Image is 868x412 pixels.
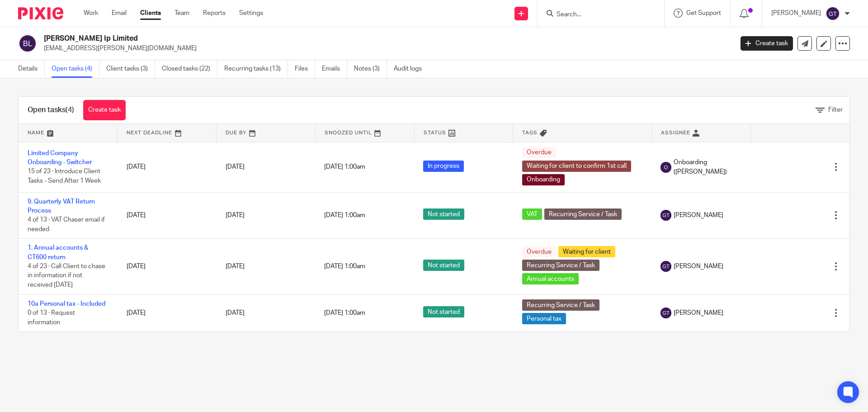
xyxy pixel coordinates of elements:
[394,60,429,78] a: Audit logs
[522,273,579,284] span: Annual accounts
[522,130,538,135] span: Tags
[226,164,245,170] span: [DATE]
[84,9,98,18] a: Work
[44,44,727,53] p: [EMAIL_ADDRESS][PERSON_NAME][DOMAIN_NAME]
[828,107,843,113] span: Filter
[226,310,245,316] span: [DATE]
[28,301,105,307] a: 10a Personal tax - Included
[660,308,671,318] img: svg%3E
[106,60,155,78] a: Client tasks (3)
[324,310,365,316] span: [DATE] 1:00am
[118,294,217,331] td: [DATE]
[226,263,245,270] span: [DATE]
[140,9,161,18] a: Clients
[674,158,741,176] span: Onboarding ([PERSON_NAME])
[674,211,723,220] span: [PERSON_NAME]
[674,308,723,317] span: [PERSON_NAME]
[203,9,226,18] a: Reports
[28,217,105,232] span: 4 of 13 · VAT Chaser email if needed
[28,263,105,288] span: 4 of 23 · Call Client to chase in information if not received [DATE]
[28,169,101,185] span: 15 of 23 · Introduce Client Tasks - Send After 1 Week
[28,150,92,166] a: Limited Company Onboarding - Switcher
[66,106,74,114] span: (4)
[354,60,387,78] a: Notes (3)
[239,9,263,18] a: Settings
[522,260,599,271] span: Recurring Service / Task
[83,100,126,120] a: Create task
[28,199,95,214] a: 9. Quarterly VAT Return Process
[660,162,671,173] img: svg%3E
[558,246,615,257] span: Waiting for client
[423,306,464,317] span: Not started
[324,212,365,218] span: [DATE] 1:00am
[44,34,590,43] h2: [PERSON_NAME] Ip Limited
[522,147,556,158] span: Overdue
[322,60,347,78] a: Emails
[522,174,565,185] span: Onboarding
[741,36,793,51] a: Create task
[674,262,723,271] span: [PERSON_NAME]
[224,60,288,78] a: Recurring tasks (13)
[522,161,631,172] span: Waiting for client to confirm 1st call
[28,105,74,115] h1: Open tasks
[28,245,88,260] a: 1. Annual accounts & CT600 return
[423,260,464,271] span: Not started
[118,142,217,192] td: [DATE]
[324,164,365,170] span: [DATE] 1:00am
[556,11,637,19] input: Search
[52,60,99,78] a: Open tasks (4)
[112,9,127,18] a: Email
[175,9,189,18] a: Team
[522,208,542,220] span: VAT
[18,7,63,19] img: Pixie
[324,263,365,270] span: [DATE] 1:00am
[660,210,671,221] img: svg%3E
[826,6,840,21] img: svg%3E
[162,60,217,78] a: Closed tasks (22)
[424,130,446,135] span: Status
[544,208,622,220] span: Recurring Service / Task
[522,246,556,257] span: Overdue
[118,192,217,239] td: [DATE]
[295,60,315,78] a: Files
[118,239,217,294] td: [DATE]
[226,212,245,218] span: [DATE]
[423,161,464,172] span: In progress
[686,10,721,16] span: Get Support
[522,299,599,311] span: Recurring Service / Task
[522,313,566,324] span: Personal tax
[660,261,671,272] img: svg%3E
[325,130,372,135] span: Snoozed Until
[423,208,464,220] span: Not started
[18,60,45,78] a: Details
[771,9,821,18] p: [PERSON_NAME]
[18,34,37,53] img: svg%3E
[28,310,75,326] span: 0 of 13 · Request information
